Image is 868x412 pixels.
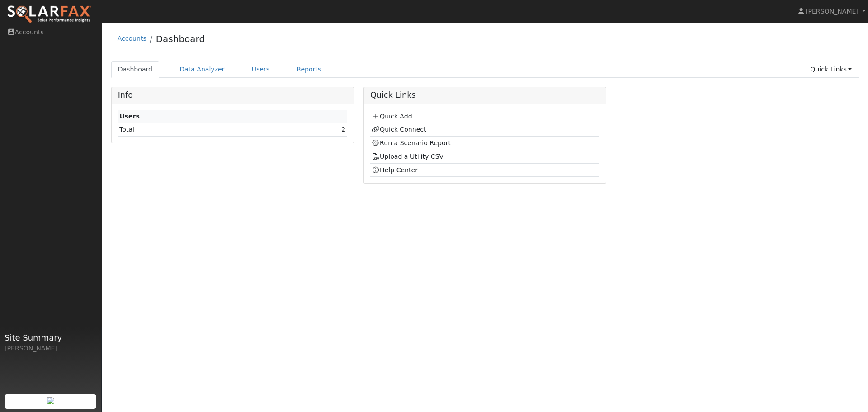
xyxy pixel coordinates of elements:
a: Quick Links [803,61,859,78]
a: Dashboard [156,33,205,44]
div: [PERSON_NAME] [5,344,97,353]
a: Dashboard [111,61,160,78]
span: Site Summary [5,331,97,344]
img: SolarFax [7,5,92,24]
a: Reports [290,61,328,78]
span: [PERSON_NAME] [806,8,859,15]
a: Data Analyzer [173,61,231,78]
img: retrieve [47,397,54,404]
a: Users [245,61,277,78]
a: Accounts [118,35,146,42]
